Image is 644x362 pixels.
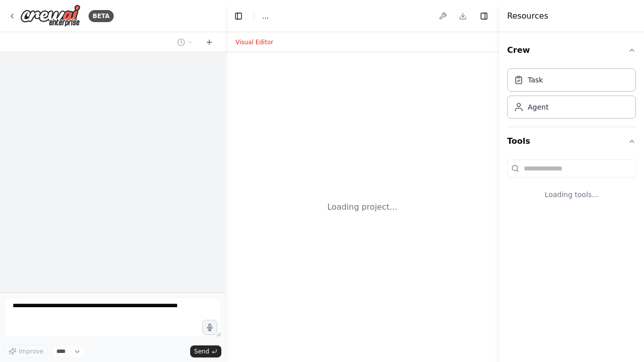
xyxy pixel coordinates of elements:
[89,10,114,22] div: BETA
[507,127,636,155] button: Tools
[4,345,48,358] button: Improve
[201,36,217,48] button: Start a new chat
[20,5,80,27] img: Logo
[173,36,197,48] button: Switch to previous chat
[507,64,636,127] div: Crew
[528,102,548,112] div: Agent
[507,155,636,216] div: Tools
[262,11,269,21] nav: breadcrumb
[229,36,279,48] button: Visual Editor
[202,320,217,335] button: Click to speak your automation idea
[477,9,491,23] button: Hide right sidebar
[231,9,246,23] button: Hide left sidebar
[507,182,636,208] div: Loading tools...
[507,36,636,64] button: Crew
[528,75,543,85] div: Task
[190,345,221,357] button: Send
[328,201,397,213] div: Loading project...
[19,347,43,355] span: Improve
[262,11,269,21] span: ...
[507,10,548,22] h4: Resources
[194,347,209,355] span: Send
